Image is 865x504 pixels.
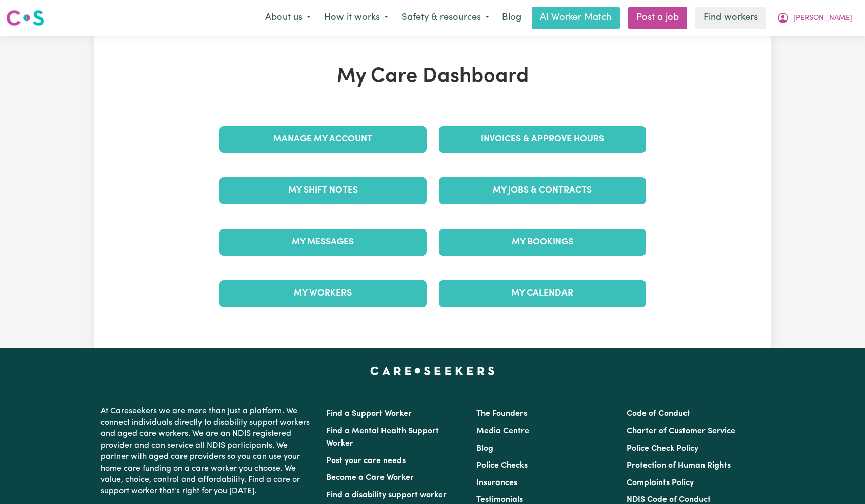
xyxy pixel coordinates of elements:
a: Blog [476,445,493,453]
a: My Workers [219,280,427,307]
button: About us [258,7,317,29]
a: Careseekers logo [6,6,44,30]
a: My Shift Notes [219,177,427,204]
a: Complaints Policy [627,479,694,487]
a: Charter of Customer Service [627,427,735,435]
a: Find a Mental Health Support Worker [326,427,439,448]
a: Insurances [476,479,517,487]
a: Find a disability support worker [326,491,447,499]
a: Post a job [628,7,687,29]
a: NDIS Code of Conduct [627,496,711,504]
a: Become a Care Worker [326,474,414,482]
a: My Jobs & Contracts [439,177,646,204]
a: My Calendar [439,280,646,307]
a: My Messages [219,229,427,256]
h1: My Care Dashboard [213,65,652,89]
a: My Bookings [439,229,646,256]
a: Find workers [695,7,766,29]
a: Manage My Account [219,126,427,153]
p: At Careseekers we are more than just a platform. We connect individuals directly to disability su... [100,402,314,501]
a: Careseekers home page [370,367,495,375]
a: Police Check Policy [627,445,698,453]
a: Protection of Human Rights [627,461,731,470]
iframe: Button to launch messaging window [824,463,857,496]
a: Testimonials [476,496,523,504]
a: Police Checks [476,461,528,470]
a: Code of Conduct [627,410,690,418]
button: My Account [770,7,859,29]
a: Blog [496,7,528,29]
a: Invoices & Approve Hours [439,126,646,153]
a: The Founders [476,410,527,418]
span: [PERSON_NAME] [793,13,852,24]
a: AI Worker Match [532,7,620,29]
a: Media Centre [476,427,529,435]
button: How it works [317,7,395,29]
button: Safety & resources [395,7,496,29]
a: Post your care needs [326,457,406,465]
a: Find a Support Worker [326,410,412,418]
img: Careseekers logo [6,9,44,27]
